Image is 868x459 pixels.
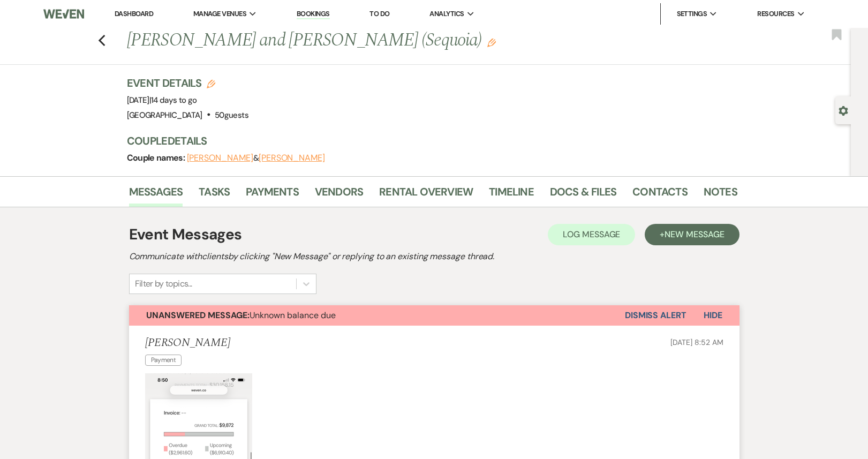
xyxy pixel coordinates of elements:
[149,95,197,106] span: |
[704,183,737,207] a: Notes
[632,183,688,207] a: Contacts
[127,95,197,106] span: [DATE]
[187,153,325,163] span: &
[127,110,202,121] span: [GEOGRAPHIC_DATA]
[757,9,794,19] span: Resources
[129,223,242,246] h1: Event Messages
[193,9,246,19] span: Manage Venues
[839,105,848,115] button: Open lead details
[127,28,607,54] h1: [PERSON_NAME] and [PERSON_NAME] (Sequoia)
[129,305,625,326] button: Unanswered Message:Unknown balance due
[369,9,389,18] a: To Do
[145,336,230,350] h5: [PERSON_NAME]
[187,154,253,162] button: [PERSON_NAME]
[246,183,299,207] a: Payments
[146,310,336,321] span: Unknown balance due
[489,183,534,207] a: Timeline
[625,305,686,326] button: Dismiss Alert
[127,133,727,148] h3: Couple Details
[199,183,230,207] a: Tasks
[686,305,739,326] button: Hide
[135,277,192,290] div: Filter by topics...
[297,9,330,19] a: Bookings
[548,224,635,245] button: Log Message
[127,152,187,163] span: Couple names:
[129,250,739,263] h2: Communicate with clients by clicking "New Message" or replying to an existing message thread.
[677,9,707,19] span: Settings
[151,95,197,106] span: 14 days to go
[129,183,183,207] a: Messages
[563,229,620,240] span: Log Message
[115,9,153,18] a: Dashboard
[645,224,739,245] button: +New Message
[704,310,722,321] span: Hide
[379,183,473,207] a: Rental Overview
[550,183,616,207] a: Docs & Files
[43,3,84,25] img: Weven Logo
[127,76,248,91] h3: Event Details
[315,183,363,207] a: Vendors
[670,337,723,347] span: [DATE] 8:52 AM
[215,110,248,121] span: 50 guests
[146,310,250,321] strong: Unanswered Message:
[487,37,496,47] button: Edit
[259,154,325,162] button: [PERSON_NAME]
[665,229,724,240] span: New Message
[145,355,182,366] span: Payment
[429,9,464,19] span: Analytics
